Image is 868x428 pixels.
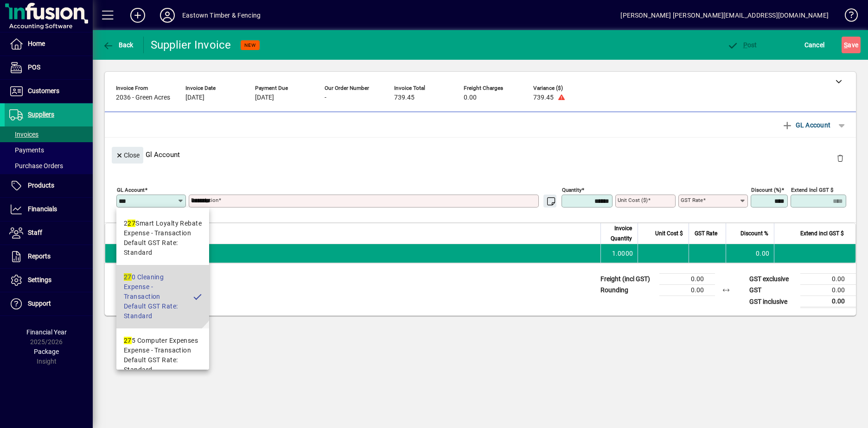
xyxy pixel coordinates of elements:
button: Save [842,37,861,53]
button: Delete [829,147,851,169]
button: Close [112,147,143,164]
span: 2036 - Green Acres [116,94,170,101]
div: [PERSON_NAME] [PERSON_NAME][EMAIL_ADDRESS][DOMAIN_NAME] [620,8,829,23]
a: Home [5,32,93,56]
a: Support [5,292,93,315]
span: Back [102,41,134,49]
a: Settings [5,269,93,292]
button: Cancel [802,37,827,53]
app-page-header-button: Delete [829,154,851,162]
span: Item [117,228,128,239]
td: 0.00 [800,285,856,296]
span: Financial Year [26,328,67,336]
td: GST exclusive [745,274,800,285]
span: Products [28,182,54,189]
div: Eastown Timber & Fencing [182,8,261,23]
td: 0.00 [659,274,715,285]
span: Purchase Orders [9,162,63,170]
a: Reports [5,245,93,268]
mat-label: Discount (%) [751,187,781,193]
span: Description [144,228,172,239]
span: [DATE] [185,94,204,101]
span: GST Rate [695,228,717,239]
button: Profile [153,7,182,24]
div: Gl Account [105,138,856,171]
mat-label: Unit Cost ($) [618,197,648,203]
mat-label: Extend incl GST $ [791,187,833,193]
span: Customers [28,87,59,94]
span: Extend incl GST $ [800,228,844,239]
span: ost [727,41,757,49]
a: POS [5,56,93,79]
a: Customers [5,80,93,103]
span: Home [28,40,45,47]
span: 739.45 [533,94,554,101]
span: Settings [28,276,51,283]
a: Products [5,174,93,197]
span: Discount % [740,228,768,239]
td: 0.00 [726,244,774,263]
a: Invoices [5,126,93,142]
td: 0.00 [800,296,856,308]
a: Purchase Orders [5,158,93,174]
a: Staff [5,221,93,245]
span: Unit Cost $ [655,228,683,239]
span: Support [28,300,51,307]
div: Supplier Invoice [151,38,231,52]
span: POS [28,63,40,71]
span: Staff [28,229,42,236]
td: 0.00 [800,274,856,285]
span: Invoice Quantity [606,223,632,244]
a: Financials [5,198,93,221]
td: Freight (incl GST) [596,274,659,285]
span: Suppliers [28,111,54,118]
span: Close [115,148,140,163]
mat-label: Description [191,197,218,203]
app-page-header-button: Back [93,37,144,53]
button: Post [725,37,759,53]
span: P [743,41,747,49]
span: Financials [28,205,57,213]
a: Payments [5,142,93,158]
button: Add [123,7,153,24]
a: Knowledge Base [838,2,856,32]
td: 1.0000 [600,244,638,263]
app-page-header-button: Close [109,151,146,159]
span: [DATE] [255,94,274,101]
button: Back [100,37,136,53]
td: Rounding [596,285,659,296]
span: S [844,41,848,49]
span: Payments [9,146,44,154]
td: GST inclusive [745,296,800,308]
mat-label: GL Account [117,187,145,193]
span: Cancel [804,38,825,52]
span: ave [844,38,858,52]
span: GL [122,251,128,256]
span: Reports [28,252,51,260]
span: Invoices [9,131,38,138]
span: NEW [244,42,256,48]
span: Package [34,348,59,355]
td: GST [745,285,800,296]
span: - [325,94,326,101]
td: 0.00 [659,285,715,296]
span: 739.45 [394,94,415,101]
mat-label: GST rate [681,197,703,203]
mat-label: Quantity [562,187,581,193]
span: 0.00 [464,94,477,101]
